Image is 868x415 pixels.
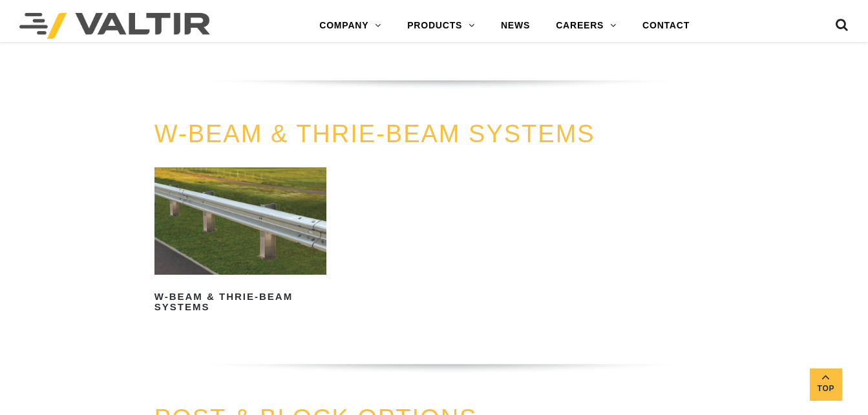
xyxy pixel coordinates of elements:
a: COMPANY [306,13,394,39]
a: PRODUCTS [394,13,488,39]
span: Top [810,381,842,396]
img: Valtir [19,13,210,39]
a: Top [810,368,842,401]
a: W-Beam & Thrie-Beam Systems [154,167,326,317]
a: NEWS [488,13,543,39]
a: CAREERS [543,13,630,39]
h2: W-Beam & Thrie-Beam Systems [154,286,326,317]
a: W-BEAM & THRIE-BEAM SYSTEMS [154,120,595,147]
a: CONTACT [630,13,703,39]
